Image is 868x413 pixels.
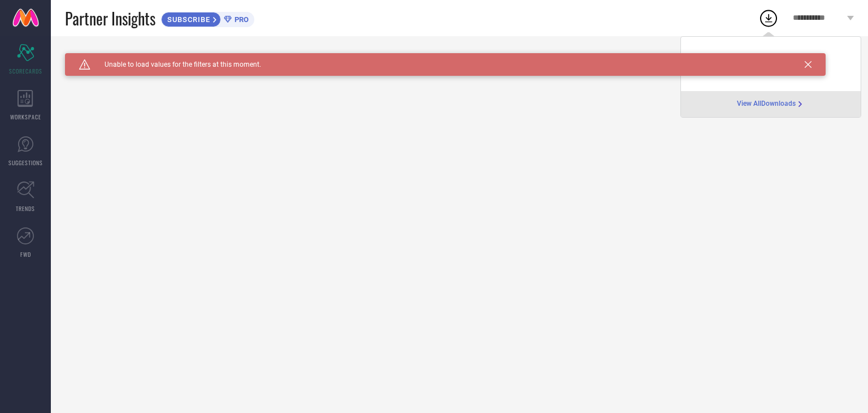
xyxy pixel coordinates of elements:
span: PRO [232,15,249,24]
span: TRENDS [16,204,35,213]
span: Unable to load values for the filters at this moment. [90,61,261,68]
a: View AllDownloads [737,100,805,109]
span: SCORECARDS [9,67,42,75]
span: FWD [20,250,31,259]
span: WORKSPACE [10,113,41,121]
span: View All Downloads [737,100,796,109]
span: Partner Insights [65,7,155,30]
a: SUBSCRIBEPRO [161,9,254,27]
div: Open download list [758,8,779,28]
div: Unable to load filters at this moment. Please try later. [65,53,854,62]
span: SUBSCRIBE [162,15,213,24]
span: SUGGESTIONS [8,158,43,167]
div: Open download page [737,100,805,109]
